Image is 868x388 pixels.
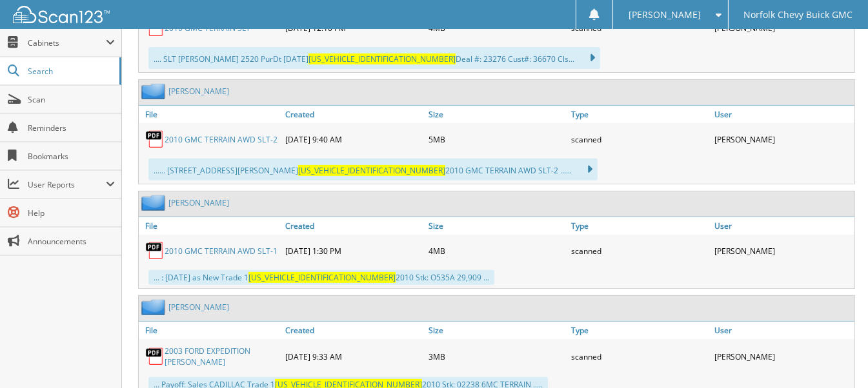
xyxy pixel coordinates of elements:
[425,217,569,235] a: Size
[425,322,569,339] a: Size
[568,106,711,123] a: Type
[711,322,854,339] a: User
[744,11,853,19] span: Norfolk Chevy Buick GMC
[141,299,168,315] img: folder2.png
[168,302,229,313] a: [PERSON_NAME]
[145,347,165,366] img: PDF.png
[711,217,854,235] a: User
[28,208,115,218] span: Help
[148,270,494,285] div: ... : [DATE] as New Trade 1 2010 Stk: O535A 29,909 ...
[803,326,868,388] iframe: Chat Widget
[711,126,854,152] div: [PERSON_NAME]
[168,86,229,97] a: [PERSON_NAME]
[282,322,425,339] a: Created
[711,238,854,264] div: [PERSON_NAME]
[165,134,278,145] a: 2010 GMC TERRAIN AWD SLT-2
[148,159,598,180] div: ...... [STREET_ADDRESS][PERSON_NAME] 2010 GMC TERRAIN AWD SLT-2 ......
[13,6,110,23] img: scan123-logo-white.svg
[168,197,229,208] a: [PERSON_NAME]
[139,322,282,339] a: File
[165,246,278,257] a: 2010 GMC TERRAIN AWD SLT-1
[425,238,569,264] div: 4MB
[148,47,600,69] div: .... SLT [PERSON_NAME] 2520 PurDt [DATE] Deal #: 23276 Cust#: 36670 Cls...
[28,151,115,162] span: Bookmarks
[139,106,282,123] a: File
[145,241,165,260] img: PDF.png
[629,11,701,19] span: [PERSON_NAME]
[248,272,396,283] span: [US_VEHICLE_IDENTIFICATION_NUMBER]
[425,126,569,152] div: 5MB
[308,53,456,64] span: [US_VEHICLE_IDENTIFICATION_NUMBER]
[568,322,711,339] a: Type
[425,106,569,123] a: Size
[28,236,115,247] span: Announcements
[425,342,569,371] div: 3MB
[298,165,445,176] span: [US_VEHICLE_IDENTIFICATION_NUMBER]
[28,94,115,105] span: Scan
[141,195,168,211] img: folder2.png
[28,37,106,48] span: Cabinets
[568,238,711,264] div: scanned
[711,342,854,371] div: [PERSON_NAME]
[28,122,115,133] span: Reminders
[282,238,425,264] div: [DATE] 1:30 PM
[282,126,425,152] div: [DATE] 9:40 AM
[568,342,711,371] div: scanned
[139,217,282,235] a: File
[282,342,425,371] div: [DATE] 9:33 AM
[28,179,106,190] span: User Reports
[145,130,165,149] img: PDF.png
[282,217,425,235] a: Created
[711,106,854,123] a: User
[28,66,113,77] span: Search
[165,345,279,367] a: 2003 FORD EXPEDITION [PERSON_NAME]
[568,126,711,152] div: scanned
[282,106,425,123] a: Created
[141,83,168,99] img: folder2.png
[568,217,711,235] a: Type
